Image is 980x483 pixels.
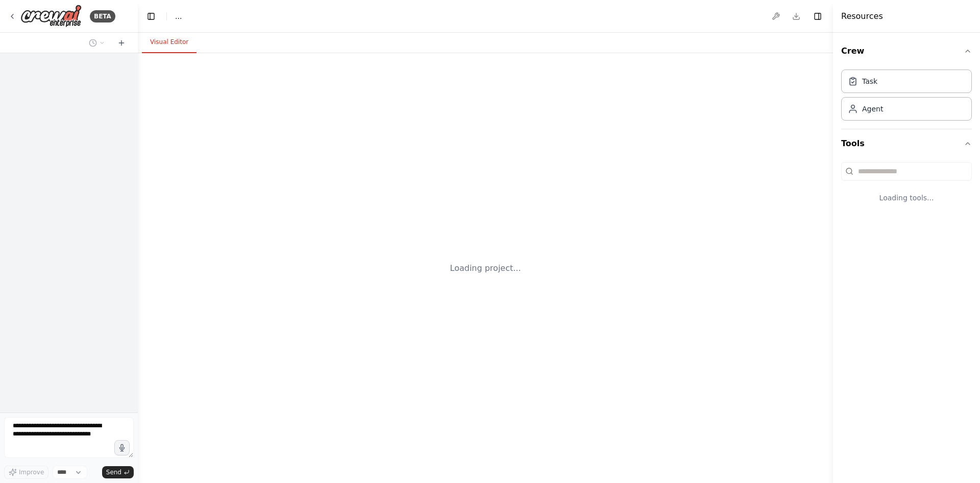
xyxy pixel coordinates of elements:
button: Tools [841,129,972,158]
div: Tools [841,158,972,219]
button: Crew [841,37,972,65]
span: Send [106,468,121,476]
button: Hide left sidebar [144,9,158,24]
div: Crew [841,65,972,129]
button: Hide right sidebar [811,9,825,24]
span: ... [175,11,182,21]
button: Visual Editor [142,32,197,53]
div: Task [862,76,877,86]
button: Start a new chat [113,37,130,49]
div: BETA [90,10,115,22]
div: Agent [862,104,883,114]
button: Send [102,466,134,478]
nav: breadcrumb [175,11,182,21]
div: Loading tools... [841,185,972,211]
button: Improve [4,466,48,479]
button: Switch to previous chat [85,37,109,49]
h4: Resources [841,10,883,22]
button: Click to speak your automation idea [114,440,130,455]
img: Logo [20,5,82,28]
div: Loading project... [450,262,521,274]
span: Improve [19,468,44,476]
